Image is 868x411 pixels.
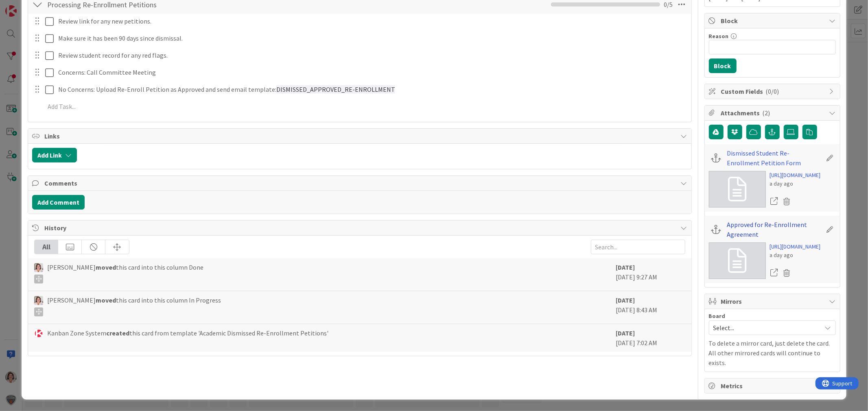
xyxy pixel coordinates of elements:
a: Approved for Re-Enrollment Agreement [727,220,822,239]
button: Add Comment [32,195,85,210]
div: a day ago [770,251,821,260]
a: Dismissed Student Re-Enrollment Petition Form [727,148,822,168]
div: [DATE] 9:27 AM [616,262,685,287]
span: Attachments [721,108,825,118]
span: Block [721,16,825,26]
div: [DATE] 7:02 AM [616,328,685,348]
img: EW [34,296,43,305]
input: Search... [591,240,685,254]
a: [URL][DOMAIN_NAME] [770,171,821,180]
div: [DATE] 8:43 AM [616,295,685,320]
p: Make sure it has been 90 days since dismissal. [58,34,686,43]
button: Add Link [32,148,77,162]
p: Review link for any new petitions. [58,17,686,26]
span: History [44,223,676,233]
span: Metrics [721,381,825,391]
b: [DATE] [616,263,635,271]
label: Reason [709,32,729,40]
span: DISMISSED_APPROVED_RE-ENROLLMENT [276,85,395,93]
a: Open [770,196,779,207]
span: Comments [44,178,676,188]
img: KS [34,329,43,338]
span: Custom Fields [721,87,825,96]
b: [DATE] [616,296,635,304]
div: All [35,240,58,254]
span: Board [709,313,726,319]
p: Review student record for any red flags. [58,51,686,60]
span: Mirrors [721,296,825,306]
p: To delete a mirror card, just delete the card. All other mirrored cards will continue to exists. [709,338,836,368]
button: Block [709,58,737,73]
span: Select... [713,322,818,333]
b: moved [96,296,116,304]
b: moved [96,263,116,271]
span: Support [17,1,37,11]
a: [URL][DOMAIN_NAME] [770,242,821,251]
img: EW [34,263,43,272]
a: Open [770,268,779,278]
div: a day ago [770,180,821,188]
b: created [106,329,129,337]
span: Links [44,131,676,141]
span: [PERSON_NAME] this card into this column Done [47,262,203,283]
span: Kanban Zone System this card from template 'Academic Dismissed Re-Enrollment Petitions' [47,328,328,338]
span: ( 2 ) [763,109,770,117]
p: Concerns: Call Committee Meeting [58,68,686,77]
b: [DATE] [616,329,635,337]
p: No Concerns: Upload Re-Enroll Petition as Approved and send email template: [58,85,686,94]
span: [PERSON_NAME] this card into this column In Progress [47,295,221,316]
span: ( 0/0 ) [766,87,779,95]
